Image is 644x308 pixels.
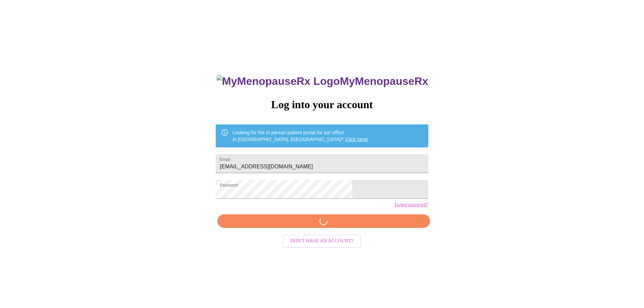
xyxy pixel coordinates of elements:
[345,137,368,142] a: Click here!
[216,98,428,111] h3: Log into your account
[283,235,361,248] button: Don't have an account?
[395,202,428,208] a: Forgot password?
[217,75,340,88] img: MyMenopauseRx Logo
[217,75,428,88] h3: MyMenopauseRx
[233,126,368,145] div: Looking for the in person patient portal for our office in [GEOGRAPHIC_DATA], [GEOGRAPHIC_DATA]?
[281,238,363,243] a: Don't have an account?
[290,237,354,245] span: Don't have an account?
